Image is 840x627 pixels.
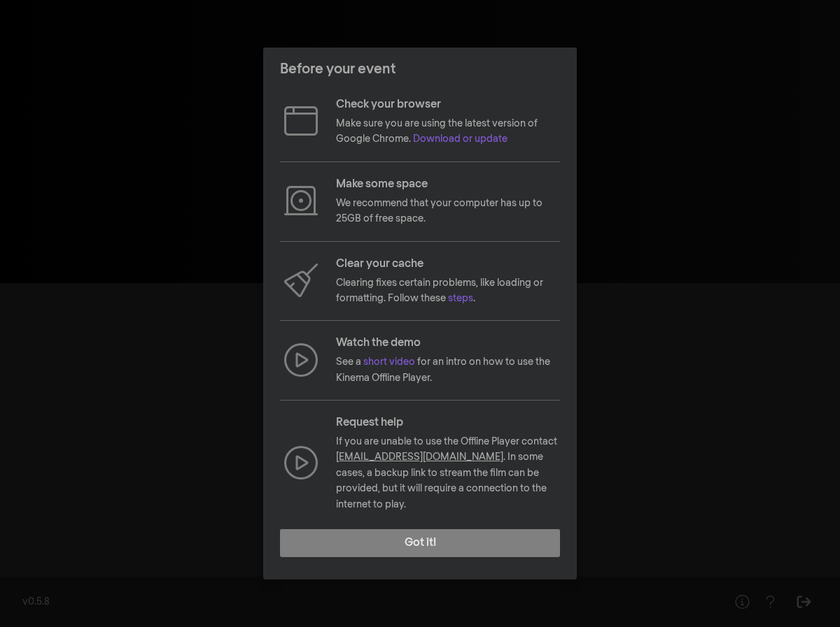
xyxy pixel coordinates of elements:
a: [EMAIL_ADDRESS][DOMAIN_NAME] [336,452,503,462]
p: Check your browser [336,96,560,113]
p: Request help [336,415,560,431]
p: Make some space [336,176,560,193]
p: We recommend that your computer has up to 25GB of free space. [336,196,560,227]
p: Watch the demo [336,335,560,352]
a: Download or update [413,134,507,144]
p: Clearing fixes certain problems, like loading or formatting. Follow these . [336,275,560,307]
button: Got it! [280,529,560,557]
p: Clear your cache [336,256,560,273]
p: Make sure you are using the latest version of Google Chrome. [336,116,560,147]
header: Before your event [263,48,577,91]
p: See a for an intro on how to use the Kinema Offline Player. [336,354,560,386]
p: If you are unable to use the Offline Player contact . In some cases, a backup link to stream the ... [336,434,560,512]
a: short video [363,357,415,367]
a: steps [448,294,473,303]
